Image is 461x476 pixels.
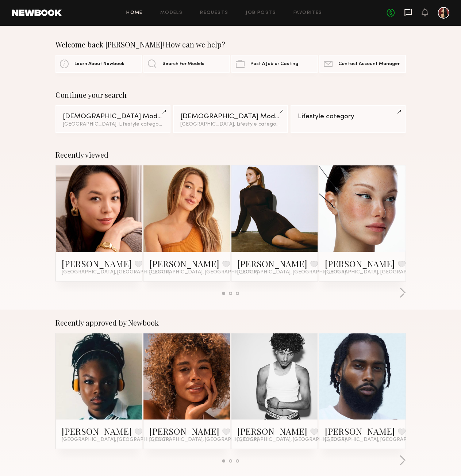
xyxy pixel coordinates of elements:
[291,105,406,133] a: Lifestyle category
[200,11,228,15] a: Requests
[250,62,298,66] span: Post A Job or Casting
[180,122,281,127] div: [GEOGRAPHIC_DATA], Lifestyle category
[281,122,312,127] span: & 1 other filter
[149,425,219,437] a: [PERSON_NAME]
[55,40,406,49] div: Welcome back [PERSON_NAME]! How can we help?
[237,258,307,269] a: [PERSON_NAME]
[55,55,142,73] a: Learn About Newbook
[325,269,434,275] span: [GEOGRAPHIC_DATA], [GEOGRAPHIC_DATA]
[55,91,406,99] div: Continue your search
[237,437,346,443] span: [GEOGRAPHIC_DATA], [GEOGRAPHIC_DATA]
[149,258,219,269] a: [PERSON_NAME]
[162,62,204,66] span: Search For Models
[74,62,124,66] span: Learn About Newbook
[62,437,170,443] span: [GEOGRAPHIC_DATA], [GEOGRAPHIC_DATA]
[55,105,171,133] a: [DEMOGRAPHIC_DATA] Models[GEOGRAPHIC_DATA], Lifestyle category&2other filters
[63,122,164,127] div: [GEOGRAPHIC_DATA], Lifestyle category
[160,11,183,15] a: Models
[246,11,276,15] a: Job Posts
[231,55,318,73] a: Post A Job or Casting
[55,150,406,159] div: Recently viewed
[319,55,406,73] a: Contact Account Manager
[143,55,230,73] a: Search For Models
[293,11,322,15] a: Favorites
[325,437,434,443] span: [GEOGRAPHIC_DATA], [GEOGRAPHIC_DATA]
[237,269,346,275] span: [GEOGRAPHIC_DATA], [GEOGRAPHIC_DATA]
[149,269,258,275] span: [GEOGRAPHIC_DATA], [GEOGRAPHIC_DATA]
[237,425,307,437] a: [PERSON_NAME]
[338,62,399,66] span: Contact Account Manager
[62,425,132,437] a: [PERSON_NAME]
[126,11,143,15] a: Home
[325,258,395,269] a: [PERSON_NAME]
[180,113,281,120] div: [DEMOGRAPHIC_DATA] Models
[298,113,399,120] div: Lifestyle category
[63,113,164,120] div: [DEMOGRAPHIC_DATA] Models
[149,437,258,443] span: [GEOGRAPHIC_DATA], [GEOGRAPHIC_DATA]
[55,318,406,327] div: Recently approved by Newbook
[163,122,198,127] span: & 2 other filter s
[62,258,132,269] a: [PERSON_NAME]
[62,269,170,275] span: [GEOGRAPHIC_DATA], [GEOGRAPHIC_DATA]
[173,105,288,133] a: [DEMOGRAPHIC_DATA] Models[GEOGRAPHIC_DATA], Lifestyle category&1other filter
[325,425,395,437] a: [PERSON_NAME]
